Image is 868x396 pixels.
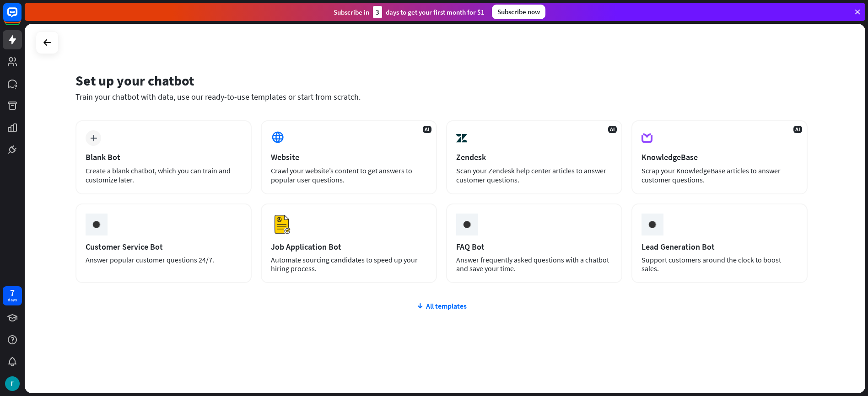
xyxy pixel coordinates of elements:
[642,241,798,252] div: Lead Generation Bot
[456,152,612,162] div: Zendesk
[8,297,17,303] div: days
[75,72,808,89] div: Set up your chatbot
[86,241,242,252] div: Customer Service Bot
[456,241,612,252] div: FAQ Bot
[373,6,382,18] div: 3
[271,256,427,273] div: Automate sourcing candidates to speed up your hiring process.
[3,286,22,305] a: 7 days
[458,216,476,233] img: ceee058c6cabd4f577f8.gif
[271,241,427,252] div: Job Application Bot
[86,166,242,184] div: Create a blank chatbot, which you can train and customize later.
[10,289,15,297] div: 7
[642,166,798,184] div: Scrap your KnowledgeBase articles to answer customer questions.
[793,126,802,133] span: AI
[334,6,485,18] div: Subscribe in days to get your first month for $1
[492,5,545,19] div: Subscribe now
[608,126,617,133] span: AI
[642,256,798,273] div: Support customers around the clock to boost sales.
[86,152,242,162] div: Blank Bot
[644,216,661,233] img: ceee058c6cabd4f577f8.gif
[423,126,431,133] span: AI
[86,256,242,264] div: Answer popular customer questions 24/7.
[90,135,97,141] i: plus
[456,256,612,273] div: Answer frequently asked questions with a chatbot and save your time.
[88,216,105,233] img: ceee058c6cabd4f577f8.gif
[456,166,612,184] div: Scan your Zendesk help center articles to answer customer questions.
[75,91,808,102] div: Train your chatbot with data, use our ready-to-use templates or start from scratch.
[75,301,808,310] div: All templates
[271,166,427,184] div: Crawl your website’s content to get answers to popular user questions.
[642,152,798,162] div: KnowledgeBase
[271,152,427,162] div: Website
